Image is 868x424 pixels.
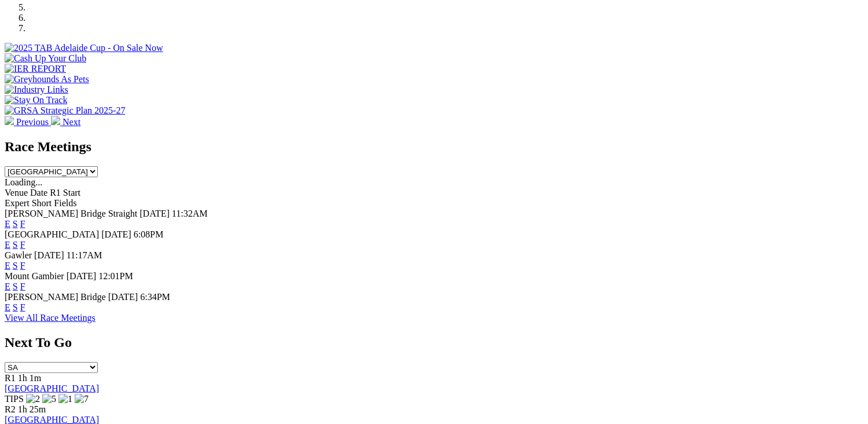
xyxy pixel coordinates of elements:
[140,292,170,302] span: 6:34PM
[5,219,10,229] a: E
[5,53,86,64] img: Cash Up Your Club
[5,105,125,116] img: GRSA Strategic Plan 2025-27
[5,383,99,393] a: [GEOGRAPHIC_DATA]
[54,198,76,208] span: Fields
[98,271,133,281] span: 12:01PM
[108,292,138,302] span: [DATE]
[5,373,16,383] span: R1
[51,116,60,125] img: chevron-right-pager-white.svg
[20,261,25,271] a: F
[50,188,80,198] span: R1 Start
[134,229,164,239] span: 6:08PM
[5,394,24,404] span: TIPS
[5,240,10,250] a: E
[5,117,51,127] a: Previous
[34,250,64,260] span: [DATE]
[20,282,25,291] a: F
[13,302,18,312] a: S
[5,335,863,350] h2: Next To Go
[172,209,208,218] span: 11:32AM
[67,250,102,260] span: 11:17AM
[20,219,25,229] a: F
[16,117,49,127] span: Previous
[13,219,18,229] a: S
[13,240,18,250] a: S
[42,394,56,404] img: 5
[20,302,25,312] a: F
[5,64,66,74] img: IER REPORT
[58,394,72,404] img: 1
[5,74,89,85] img: Greyhounds As Pets
[5,229,99,239] span: [GEOGRAPHIC_DATA]
[5,177,42,187] span: Loading...
[5,95,67,105] img: Stay On Track
[5,139,863,155] h2: Race Meetings
[5,261,10,271] a: E
[5,282,10,291] a: E
[30,188,47,198] span: Date
[5,271,64,281] span: Mount Gambier
[13,261,18,271] a: S
[5,313,96,323] a: View All Race Meetings
[5,302,10,312] a: E
[32,198,52,208] span: Short
[18,373,41,383] span: 1h 1m
[18,404,46,414] span: 1h 25m
[75,394,89,404] img: 7
[5,116,14,125] img: chevron-left-pager-white.svg
[5,43,163,53] img: 2025 TAB Adelaide Cup - On Sale Now
[20,240,25,250] a: F
[26,394,40,404] img: 2
[5,209,137,218] span: [PERSON_NAME] Bridge Straight
[63,117,80,127] span: Next
[140,209,170,218] span: [DATE]
[51,117,80,127] a: Next
[5,188,28,198] span: Venue
[101,229,131,239] span: [DATE]
[5,250,32,260] span: Gawler
[5,85,68,95] img: Industry Links
[5,198,30,208] span: Expert
[5,404,16,414] span: R2
[13,282,18,291] a: S
[67,271,97,281] span: [DATE]
[5,292,106,302] span: [PERSON_NAME] Bridge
